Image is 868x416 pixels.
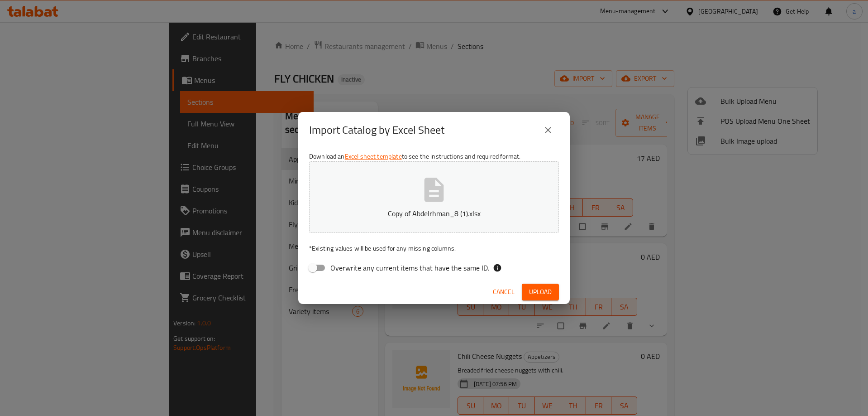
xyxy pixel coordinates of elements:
span: Overwrite any current items that have the same ID. [330,262,489,273]
a: Excel sheet template [345,150,402,162]
h2: Import Catalog by Excel Sheet [309,123,444,137]
p: Copy of Abdelrhman_8 (1).xlsx [323,208,545,219]
p: Existing values will be used for any missing columns. [309,244,559,253]
button: close [537,119,559,141]
span: Cancel [493,286,515,298]
button: Copy of Abdelrhman_8 (1).xlsx [309,161,559,233]
button: Cancel [489,284,518,300]
div: Download an to see the instructions and required format. [298,148,570,280]
button: Upload [522,284,559,300]
svg: If the overwrite option isn't selected, then the items that match an existing ID will be ignored ... [493,263,502,272]
span: Upload [529,286,552,298]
